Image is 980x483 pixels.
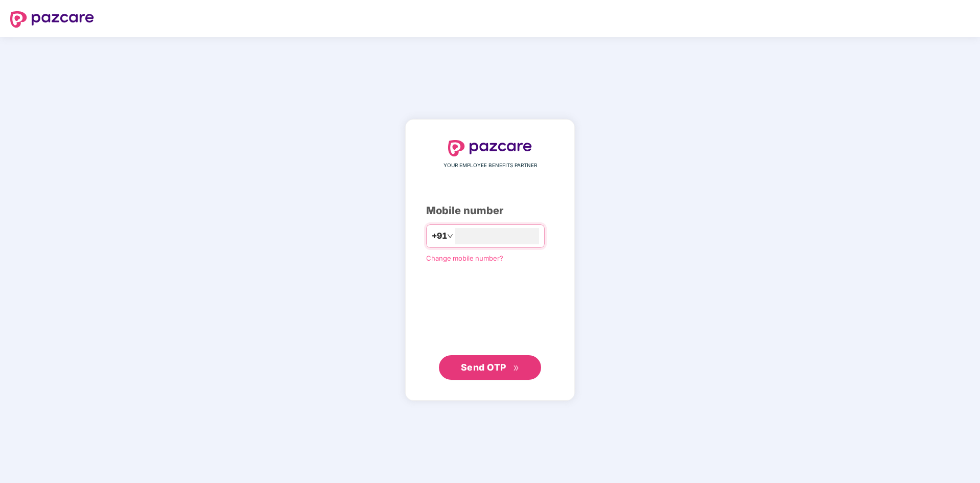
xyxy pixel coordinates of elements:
[10,11,94,28] img: logo
[426,203,554,219] div: Mobile number
[447,233,453,239] span: down
[426,254,503,262] a: Change mobile number?
[432,229,447,242] span: +91
[461,362,506,373] span: Send OTP
[444,162,537,170] span: YOUR EMPLOYEE BENEFITS PARTNER
[448,140,532,156] img: logo
[513,365,520,372] span: double-right
[439,355,541,380] button: Send OTPdouble-right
